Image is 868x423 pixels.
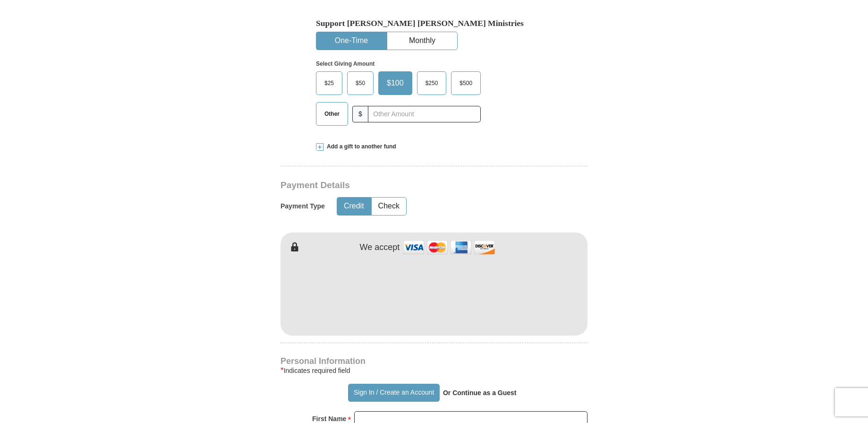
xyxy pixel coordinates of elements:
h4: Personal Information [281,357,587,365]
span: Add a gift to another fund [323,143,396,151]
span: $50 [351,76,370,90]
input: Other Amount [368,106,481,122]
h5: Support [PERSON_NAME] [PERSON_NAME] Ministries [316,18,552,28]
span: Other [320,107,344,121]
button: Check [372,198,406,215]
button: One-Time [316,32,386,50]
strong: Select Giving Amount [316,60,374,67]
button: Credit [337,198,371,215]
img: credit cards accepted [402,237,496,258]
h3: Payment Details [281,180,521,191]
span: $250 [421,76,443,90]
strong: Or Continue as a Guest [443,389,517,397]
span: $ [352,106,368,122]
span: $25 [320,76,339,90]
span: $500 [455,76,477,90]
h5: Payment Type [281,202,325,210]
button: Sign In / Create an Account [348,384,439,402]
h4: We accept [360,242,400,253]
span: $100 [382,76,408,90]
div: Indicates required field [281,365,587,376]
button: Monthly [387,32,457,50]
